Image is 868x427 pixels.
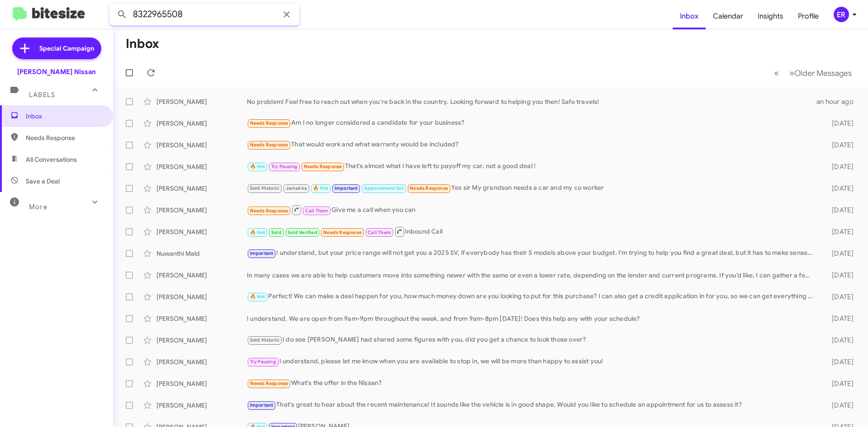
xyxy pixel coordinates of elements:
div: [PERSON_NAME] Nissan [17,67,96,76]
span: Try Pausing [271,164,297,169]
span: Needs Response [26,133,103,142]
div: [DATE] [817,379,861,388]
div: [DATE] [817,119,861,128]
div: That's almost what I have left to payoff my car, not a good deal ! [247,161,817,172]
button: ER [826,7,858,22]
input: Search [109,4,299,25]
div: That's great to hear about the recent maintenance! It sounds like the vehicle is in good shape. W... [247,400,817,410]
div: I understand, We are open from 9am-9pm throughout the week, and from 9am-8pm [DATE]! Does this he... [247,314,817,323]
div: [PERSON_NAME] [156,206,247,215]
div: [DATE] [817,141,861,150]
a: Insights [750,3,791,29]
span: « [774,67,779,79]
div: Yes sir My grandson needs a car and my co worker [247,183,817,193]
div: Am I no longer considered a candidate for your business? [247,118,817,128]
span: Needs Response [250,120,288,126]
div: [PERSON_NAME] [156,141,247,150]
span: Try Pausing [250,359,276,365]
div: Perfect! We can make a deal happen for you, how much money down are you looking to put for this p... [247,291,817,302]
div: [DATE] [817,184,861,193]
span: Important [250,250,274,256]
div: No problem! Feel free to reach out when you're back in the country. Looking forward to helping yo... [247,97,816,106]
span: Important [250,402,274,408]
div: [PERSON_NAME] [156,336,247,345]
div: [PERSON_NAME] [156,379,247,388]
span: Needs Response [304,164,342,169]
div: [DATE] [817,314,861,323]
div: [DATE] [817,206,861,215]
div: [PERSON_NAME] [156,271,247,280]
div: [PERSON_NAME] [156,292,247,301]
div: I understand, please let me know when you are available to stop in, we will be more than happy to... [247,357,817,367]
a: Calendar [706,3,750,29]
span: Needs Response [250,142,288,148]
span: Call Them [368,230,391,235]
div: an hour ago [816,97,861,106]
div: [PERSON_NAME] [156,401,247,410]
span: Appointment Set [364,185,404,191]
div: [DATE] [817,271,861,280]
a: Special Campaign [12,38,101,59]
span: Special Campaign [39,44,94,53]
div: [PERSON_NAME] [156,119,247,128]
span: Needs Response [323,230,362,235]
div: Nuwanthi Mald [156,249,247,258]
span: Needs Response [250,208,288,214]
span: Important [335,185,358,191]
div: [PERSON_NAME] [156,97,247,106]
div: [PERSON_NAME] [156,314,247,323]
div: What's the offer in the Nissan? [247,378,817,389]
a: Inbox [673,3,706,29]
div: I do see [PERSON_NAME] had shared some figures with you, did you get a chance to look those over? [247,335,817,345]
span: More [29,203,47,211]
div: Inbound Call [247,226,817,237]
div: [PERSON_NAME] [156,162,247,171]
span: Sold Verified [288,230,317,235]
div: [PERSON_NAME] [156,227,247,236]
div: [DATE] [817,249,861,258]
button: Previous [769,64,784,82]
div: [DATE] [817,336,861,345]
div: ER [834,7,849,22]
span: Inbox [26,112,103,121]
div: I understand, but your price range will not get you a 2025 SV, if everybody has their S models ab... [247,248,817,258]
div: [DATE] [817,162,861,171]
span: Sold [271,230,282,235]
div: [DATE] [817,401,861,410]
a: Profile [791,3,826,29]
span: All Conversations [26,155,77,164]
div: [DATE] [817,357,861,366]
span: Save a Deal [26,177,60,186]
button: Next [784,64,857,82]
div: [PERSON_NAME] [156,184,247,193]
nav: Page navigation example [769,64,857,82]
span: 🔥 Hot [250,294,265,300]
div: [DATE] [817,227,861,236]
span: Jamakka [286,185,307,191]
span: Needs Response [250,380,288,386]
div: That would work and what warranty would be included? [247,140,817,150]
span: Sold Historic [250,185,280,191]
span: 🔥 Hot [313,185,328,191]
span: 🔥 Hot [250,164,265,169]
span: 🔥 Hot [250,230,265,235]
span: Needs Response [410,185,448,191]
span: Call Them [305,208,329,214]
div: Give me a call when you can [247,204,817,216]
div: In many cases we are able to help customers move into something newer with the same or even a low... [247,271,817,280]
div: [DATE] [817,292,861,301]
span: Sold Historic [250,337,280,343]
span: Older Messages [794,68,852,78]
span: » [789,67,794,79]
div: [PERSON_NAME] [156,357,247,366]
h1: Inbox [126,37,159,51]
span: Labels [29,91,55,99]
